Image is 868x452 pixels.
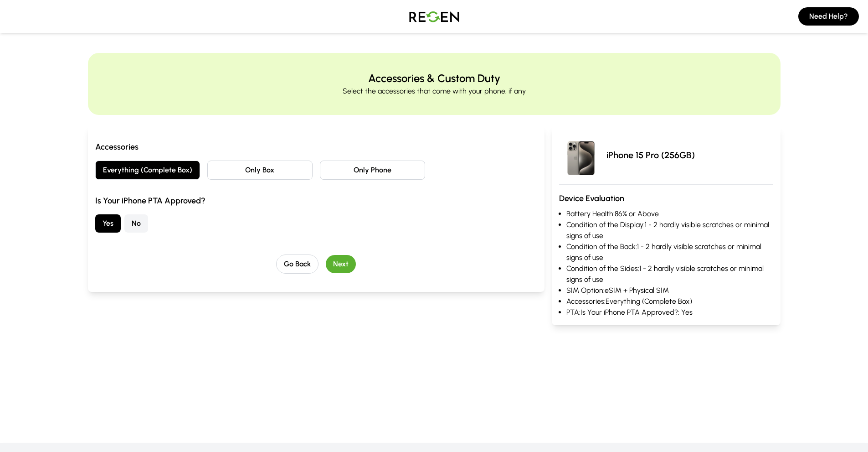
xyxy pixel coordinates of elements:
h3: Is Your iPhone PTA Approved? [95,194,538,207]
li: Condition of the Sides: 1 - 2 hardly visible scratches or minimal signs of use [566,263,773,285]
button: Only Phone [320,161,425,180]
h2: Accessories & Custom Duty [368,71,500,86]
p: Select the accessories that come with your phone, if any [343,86,526,97]
li: Condition of the Back: 1 - 2 hardly visible scratches or minimal signs of use [566,241,773,263]
button: Go Back [276,255,318,274]
img: iPhone 15 Pro [559,133,603,177]
p: iPhone 15 Pro (256GB) [606,149,695,161]
li: SIM Option: eSIM + Physical SIM [566,285,773,296]
h3: Accessories [95,140,538,153]
h3: Device Evaluation [559,192,773,205]
button: Yes [95,214,121,233]
li: Accessories: Everything (Complete Box) [566,296,773,307]
button: Only Box [207,161,313,180]
button: Need Help? [798,7,859,26]
li: Condition of the Display: 1 - 2 hardly visible scratches or minimal signs of use [566,219,773,241]
button: No [124,214,148,233]
li: PTA: Is Your iPhone PTA Approved?: Yes [566,307,773,318]
button: Next [326,255,356,273]
button: Everything (Complete Box) [95,161,200,180]
li: Battery Health: 86% or Above [566,208,773,219]
img: Logo [402,4,466,29]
